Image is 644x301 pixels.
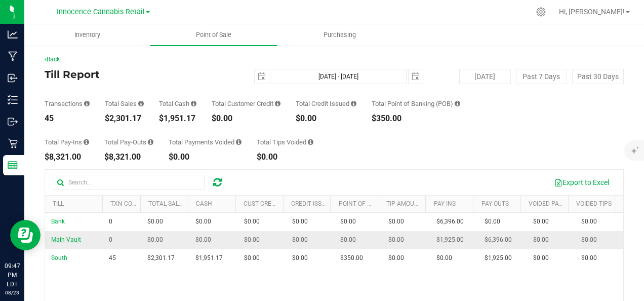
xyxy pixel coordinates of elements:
div: Manage settings [535,7,547,17]
span: $0.00 [581,253,597,263]
button: Export to Excel [548,174,616,191]
span: $0.00 [340,217,356,227]
div: 45 [45,115,90,123]
a: Point of Sale [150,24,276,46]
div: $2,301.17 [105,115,144,123]
span: $6,396.00 [436,217,464,227]
iframe: Resource center [10,220,41,250]
span: Main Vault [51,236,81,243]
a: Purchasing [277,24,403,46]
span: $0.00 [388,253,404,263]
div: Transactions [45,100,90,107]
span: Bank [51,218,65,225]
a: Point of Banking (POB) [339,200,411,207]
span: $0.00 [244,253,260,263]
span: 0 [109,235,112,245]
span: Innocence Cannabis Retail [57,8,145,16]
div: $8,321.00 [45,153,89,161]
p: 09:47 PM EDT [5,261,20,289]
inline-svg: Inbound [8,73,18,83]
div: $350.00 [372,115,460,123]
a: Cash [196,200,212,207]
a: Back [45,56,60,63]
a: Till [53,200,64,207]
span: $0.00 [340,235,356,245]
div: $0.00 [169,153,241,161]
span: $0.00 [388,217,404,227]
inline-svg: Reports [8,160,18,170]
span: $0.00 [581,217,597,227]
span: $0.00 [292,253,308,263]
div: $8,321.00 [104,153,153,161]
span: $0.00 [533,235,549,245]
i: Sum of all voided payment transaction amounts (excluding tips and transaction fees) within the da... [236,139,241,145]
button: [DATE] [459,69,511,84]
span: $1,925.00 [436,235,464,245]
span: $0.00 [581,235,597,245]
i: Sum of all successful, non-voided payment transaction amounts (excluding tips and transaction fee... [138,100,144,107]
a: Voided Payments [529,200,582,207]
div: Total Tips Voided [257,139,313,145]
i: Count of all successful payment transactions, possibly including voids, refunds, and cash-back fr... [84,100,90,107]
div: Total Pay-Ins [45,139,89,145]
div: $0.00 [257,153,313,161]
i: Sum of all successful, non-voided cash payment transaction amounts (excluding tips and transactio... [191,100,196,107]
a: Credit Issued [291,200,333,207]
div: Total Sales [105,100,144,107]
a: TXN Count [110,200,144,207]
a: Pay Ins [434,200,456,207]
div: Total Payments Voided [169,139,241,145]
div: Total Point of Banking (POB) [372,100,460,107]
inline-svg: Outbound [8,117,18,127]
div: $0.00 [296,115,356,123]
span: $350.00 [340,253,363,263]
input: Search... [53,175,205,190]
div: $1,951.17 [159,115,196,123]
a: Pay Outs [481,200,509,207]
span: South [51,254,67,261]
span: $0.00 [147,217,163,227]
inline-svg: Manufacturing [8,51,18,61]
span: Inventory [61,30,114,40]
span: select [409,69,423,84]
span: $0.00 [244,217,260,227]
button: Past 7 Days [516,69,568,84]
div: Total Cash [159,100,196,107]
a: Total Sales [148,200,186,207]
span: 45 [109,253,116,263]
span: Point of Sale [182,30,245,40]
span: Hi, [PERSON_NAME]! [559,8,625,16]
i: Sum of all cash pay-ins added to tills within the date range. [84,139,89,145]
span: $0.00 [292,217,308,227]
button: Past 30 Days [572,69,624,84]
inline-svg: Retail [8,138,18,148]
inline-svg: Analytics [8,29,18,40]
span: select [255,69,269,84]
span: $1,951.17 [195,253,223,263]
span: $6,396.00 [485,235,512,245]
i: Sum of the successful, non-voided point-of-banking payment transaction amounts, both via payment ... [455,100,460,107]
span: $2,301.17 [147,253,175,263]
inline-svg: Inventory [8,95,18,105]
i: Sum of all successful refund transaction amounts from purchase returns resulting in account credi... [351,100,356,107]
a: Voided Tips [576,200,612,207]
span: $0.00 [485,217,500,227]
span: $0.00 [195,235,211,245]
i: Sum of all successful, non-voided payment transaction amounts using account credit as the payment... [275,100,280,107]
span: $0.00 [195,217,211,227]
span: $0.00 [244,235,260,245]
i: Sum of all cash pay-outs removed from tills within the date range. [148,139,153,145]
i: Sum of all tip amounts from voided payment transactions within the date range. [308,139,313,145]
span: $0.00 [533,217,549,227]
span: $1,925.00 [485,253,512,263]
span: $0.00 [147,235,163,245]
p: 08/23 [5,289,20,296]
a: Tip Amount [386,200,422,207]
div: Total Customer Credit [212,100,280,107]
div: $0.00 [212,115,280,123]
h4: Till Report [45,69,237,80]
div: Total Credit Issued [296,100,356,107]
span: Purchasing [310,30,370,40]
a: Inventory [24,24,150,46]
span: 0 [109,217,112,227]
